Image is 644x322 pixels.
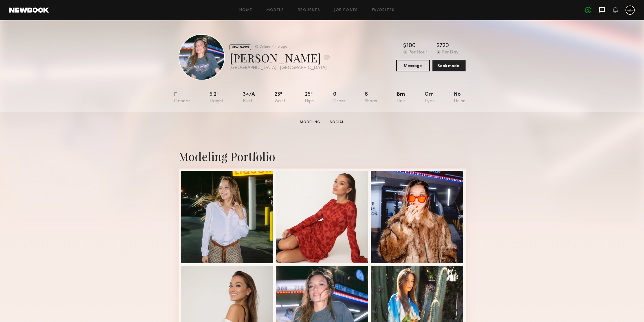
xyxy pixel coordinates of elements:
[230,45,251,50] div: NEW FACES
[305,92,314,104] div: 25"
[408,50,427,55] div: Per Hour
[432,60,466,71] button: Book model
[406,43,416,49] div: 100
[298,8,320,12] a: Requests
[298,120,323,125] a: Modeling
[403,43,406,49] div: $
[454,92,465,104] div: No
[397,92,405,104] div: Brn
[425,92,434,104] div: Grn
[334,8,358,12] a: Job Posts
[274,92,285,104] div: 23"
[266,8,284,12] a: Models
[259,45,287,49] div: Online +1mo ago
[174,92,190,104] div: F
[243,92,255,104] div: 34/a
[440,43,449,49] div: 720
[179,149,466,164] div: Modeling Portfolio
[372,8,395,12] a: Favorites
[239,8,252,12] a: Home
[230,66,330,71] div: [GEOGRAPHIC_DATA] , [GEOGRAPHIC_DATA]
[230,50,330,65] div: [PERSON_NAME]
[396,60,430,71] button: Message
[436,43,440,49] div: $
[333,92,345,104] div: 0
[327,120,346,125] a: Social
[442,50,458,55] div: Per Day
[365,92,377,104] div: 6
[210,92,223,104] div: 5'2"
